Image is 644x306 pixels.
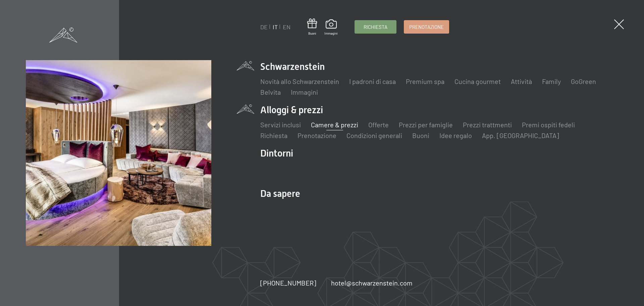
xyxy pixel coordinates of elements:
[412,131,429,139] a: Buoni
[463,121,512,129] a: Prezzi trattmenti
[454,77,501,85] a: Cucina gourmet
[273,23,278,31] a: IT
[542,77,561,85] a: Family
[511,77,532,85] a: Attività
[283,23,290,31] a: EN
[409,24,444,31] span: Prenotazione
[399,121,453,129] a: Prezzi per famiglie
[307,31,317,36] span: Buoni
[349,77,396,85] a: I padroni di casa
[406,77,444,85] a: Premium spa
[260,88,281,96] a: Belvita
[324,19,338,36] a: Immagini
[260,279,316,287] span: [PHONE_NUMBER]
[364,24,387,31] span: Richiesta
[260,77,339,85] a: Novità allo Schwarzenstein
[346,131,402,139] a: Condizioni generali
[331,278,413,288] a: hotel@schwarzenstein.com
[260,278,316,288] a: [PHONE_NUMBER]
[571,77,596,85] a: GoGreen
[522,121,575,129] a: Premi ospiti fedeli
[324,31,338,36] span: Immagini
[260,131,287,139] a: Richiesta
[368,121,389,129] a: Offerte
[439,131,472,139] a: Idee regalo
[404,20,449,33] a: Prenotazione
[260,23,268,31] a: DE
[355,20,396,33] a: Richiesta
[260,121,301,129] a: Servizi inclusi
[311,121,358,129] a: Camere & prezzi
[291,88,318,96] a: Immagini
[307,18,317,36] a: Buoni
[482,131,559,139] a: App. [GEOGRAPHIC_DATA]
[298,131,336,139] a: Prenotazione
